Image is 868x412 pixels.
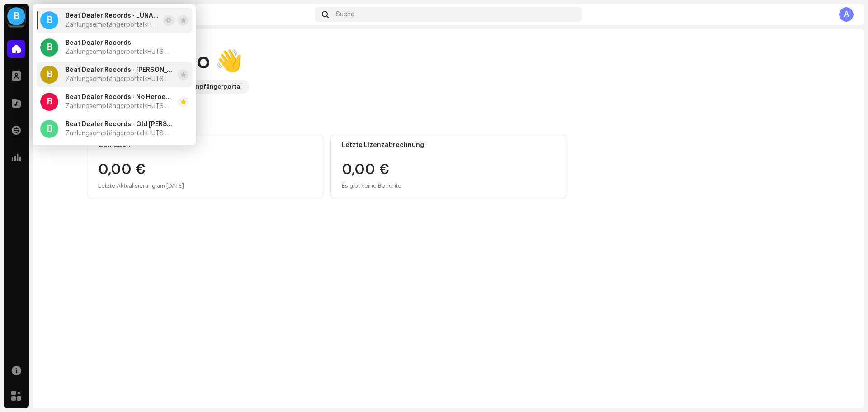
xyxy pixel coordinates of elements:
div: Letzte Aktualisierung am [DATE] [98,180,312,191]
span: Zahlungsempfängerportal <HUTS Media> [66,130,174,137]
span: Beat Dealer Records - No Heroes (feat. ANY) [66,94,174,101]
div: B [40,11,58,29]
span: Zahlungsempfängerportal <HUTS Media> [66,76,174,83]
div: B [40,120,58,138]
re-o-card-value: Guthaben [87,134,323,199]
span: <HUTS Media> [144,130,186,137]
div: Hallo 👋 [156,47,249,76]
span: Beat Dealer Records - LUNAX, Jaimes - Paper Plane [66,66,174,74]
span: Zahlungsempfängerportal <HUTS Media> [66,21,160,28]
div: A [839,7,854,22]
div: Es gibt keine Berichte [342,180,401,191]
span: Zahlungsempfängerportal <HUTS Media> [66,103,174,110]
div: Zahlungsempfängerportal [163,81,242,92]
div: B [40,38,58,57]
div: Letzte Lizenzabrechnung [342,142,556,149]
span: <HUTS Media> [144,49,186,55]
span: Suche [336,11,354,18]
div: B [40,66,58,84]
span: Beat Dealer Records [66,39,131,47]
re-o-card-value: Letzte Lizenzabrechnung [330,134,567,199]
div: Guthaben [98,142,312,149]
span: <HUTS Media> [144,76,186,82]
span: Beat Dealer Records - Old Jim, Zombic - Kids [66,121,174,128]
span: <HUTS Media> [144,103,186,109]
span: Beat Dealer Records - LUNAX - ABC [66,12,160,19]
span: Zahlungsempfängerportal <HUTS Media> [66,48,174,56]
div: B [40,93,58,111]
span: <HUTS Media> [144,22,186,28]
div: B [7,7,25,25]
